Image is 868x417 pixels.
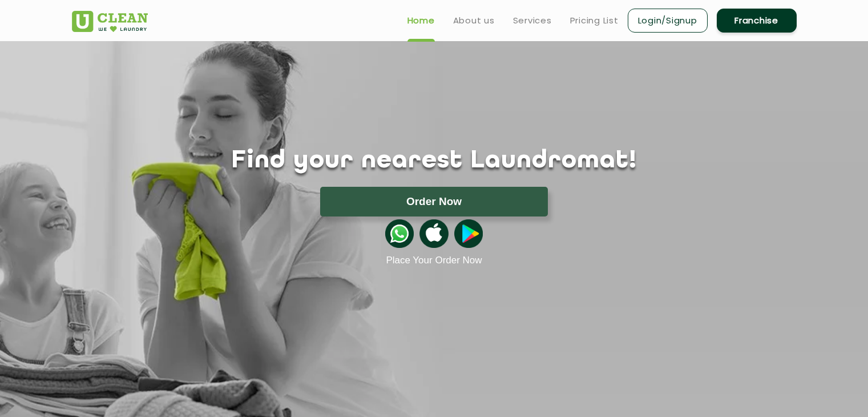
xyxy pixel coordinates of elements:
a: Login/Signup [628,9,708,33]
button: Order Now [320,187,548,216]
a: Home [407,14,435,27]
a: Pricing List [570,14,619,27]
h1: Find your nearest Laundromat! [63,147,805,175]
a: About us [453,14,495,27]
a: Place Your Order Now [386,255,482,266]
a: Franchise [717,9,797,33]
img: apple-icon.png [419,219,448,248]
img: whatsappicon.png [385,219,414,248]
img: UClean Laundry and Dry Cleaning [72,11,148,32]
img: playstoreicon.png [454,219,483,248]
a: Services [513,14,552,27]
